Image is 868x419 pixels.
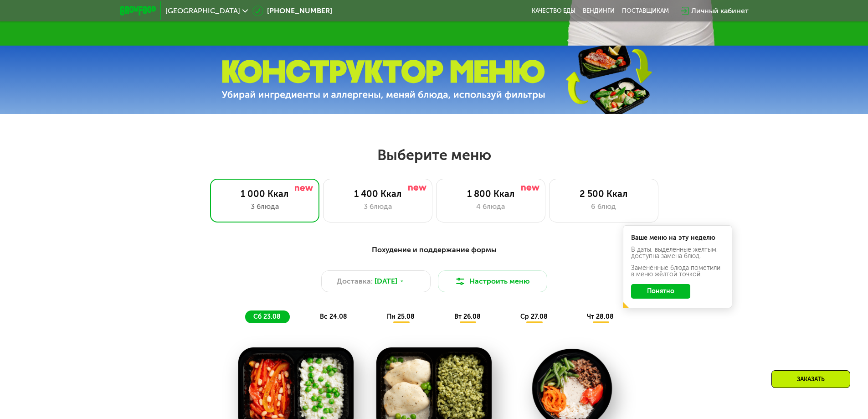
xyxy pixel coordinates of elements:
div: 1 400 Ккал [333,188,423,199]
span: вт 26.08 [454,313,481,321]
a: Вендинги [583,7,615,15]
div: 1 000 Ккал [220,188,310,199]
span: чт 28.08 [587,313,614,321]
span: Доставка: [337,276,373,287]
div: В даты, выделенные желтым, доступна замена блюд. [631,247,724,259]
a: [PHONE_NUMBER] [252,5,332,16]
span: вс 24.08 [320,313,347,321]
span: пн 25.08 [387,313,415,321]
div: 3 блюда [333,201,423,212]
div: Заменённые блюда пометили в меню жёлтой точкой. [631,265,724,278]
span: ср 27.08 [520,313,548,321]
a: Качество еды [532,7,575,15]
div: 3 блюда [220,201,310,212]
div: Личный кабинет [691,5,749,16]
div: Ваше меню на эту неделю [631,235,724,241]
div: Заказать [771,370,850,388]
button: Понятно [631,284,690,299]
span: [GEOGRAPHIC_DATA] [165,7,240,15]
button: Настроить меню [438,270,547,292]
div: 2 500 Ккал [559,188,649,199]
div: поставщикам [622,7,669,15]
div: 1 800 Ккал [446,188,536,199]
div: 6 блюд [559,201,649,212]
h2: Выберите меню [29,146,839,164]
div: 4 блюда [446,201,536,212]
div: Похудение и поддержание формы [164,244,704,256]
span: сб 23.08 [253,313,281,321]
span: [DATE] [375,276,397,287]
